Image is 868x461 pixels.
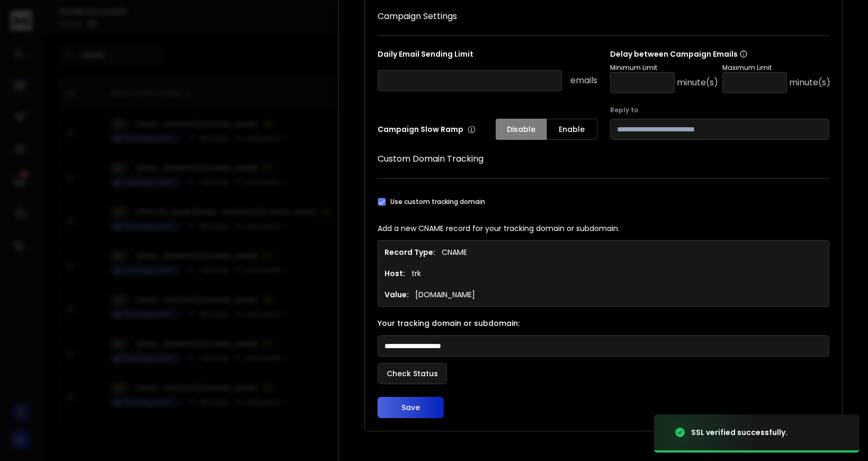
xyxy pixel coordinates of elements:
p: Campaign Slow Ramp [378,124,476,135]
h1: Campaign Settings [378,10,829,23]
p: minute(s) [789,76,830,89]
p: CNAME [442,247,467,258]
button: Check Status [378,363,447,384]
p: minute(s) [677,76,718,89]
p: Add a new CNAME record for your tracking domain or subdomain. [378,223,829,234]
p: Maximum Limit [722,64,830,72]
h1: Custom Domain Tracking [378,153,829,165]
p: Minimum Limit [610,64,718,72]
p: trk [411,268,421,279]
p: Daily Email Sending Limit [378,49,597,64]
button: Disable [496,119,547,140]
button: Save [378,397,444,418]
h1: Value: [384,289,409,300]
label: Use custom tracking domain [390,198,485,206]
label: Your tracking domain or subdomain: [378,320,829,327]
div: SSL verified successfully. [691,427,788,438]
button: Enable [547,119,597,140]
h1: Record Type: [384,247,435,258]
h1: Host: [384,268,405,279]
label: Reply to [610,106,830,114]
p: [DOMAIN_NAME] [415,289,475,300]
p: emails [570,74,597,87]
p: Delay between Campaign Emails [610,49,830,59]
